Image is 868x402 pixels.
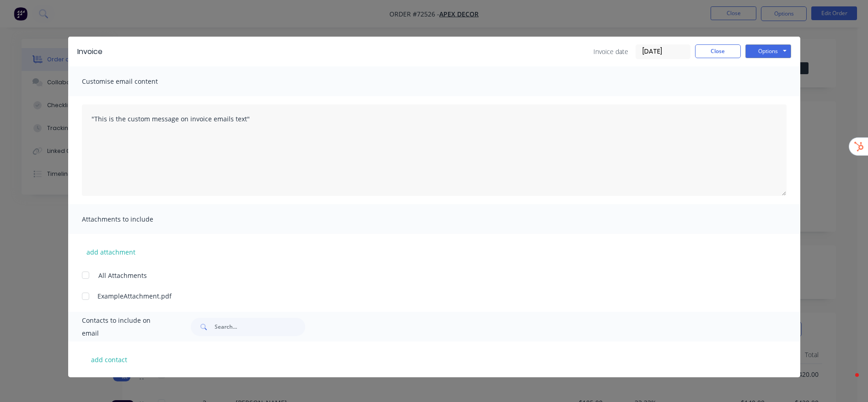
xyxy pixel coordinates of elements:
textarea: "This is the custom message on invoice emails text" [82,104,787,196]
span: Attachments to include [82,213,183,226]
iframe: Intercom live chat [837,371,859,393]
button: add contact [82,353,137,366]
button: Close [695,44,741,58]
span: Contacts to include on email [82,314,168,340]
button: Options [745,44,791,58]
div: Invoice [77,46,102,57]
span: All Attachments [98,271,147,280]
span: Invoice date [593,47,628,56]
input: Search... [215,318,305,336]
span: Customise email content [82,75,183,88]
button: add attachment [82,245,140,259]
a: ExampleAttachment.pdf [97,291,744,301]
